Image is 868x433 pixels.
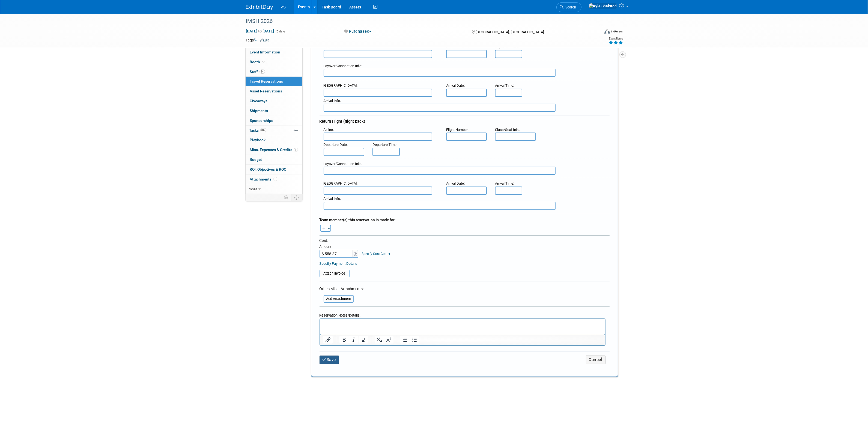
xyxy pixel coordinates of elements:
[609,37,623,40] div: Event Rating
[339,336,348,344] button: Bold
[273,177,277,181] span: 1
[320,215,610,224] div: Team member(s) this reservation is made for:
[400,336,409,344] button: Numbered list
[320,356,339,364] button: Save
[246,106,302,116] a: Shipments
[246,29,275,34] span: [DATE] [DATE]
[324,197,340,201] span: Arrival Info
[280,5,286,9] span: IVS
[586,356,605,364] button: Cancel
[374,336,384,344] button: Subscript
[323,336,333,344] button: Insert/edit link
[324,128,334,132] small: :
[324,197,341,201] small: :
[246,165,302,174] a: ROI, Objectives & ROO
[410,336,419,344] button: Bullet list
[246,86,302,96] a: Asset Reservations
[568,28,624,37] div: Event Format
[282,194,291,201] td: Personalize Event Tab Strip
[246,77,302,86] a: Travel Reservations
[260,128,266,132] span: 0%
[320,311,605,318] div: Reservation Notes/Details:
[249,187,258,191] span: more
[446,128,468,132] span: Flight Number
[446,45,470,49] small: :
[446,83,464,88] span: Arrival Date
[495,45,519,49] span: Departure Time
[324,83,357,88] span: [GEOGRAPHIC_DATA]
[263,60,266,63] i: Booth reservation complete
[246,37,269,43] td: Tags
[358,336,368,344] button: Underline
[246,57,302,67] a: Booth
[324,128,333,132] span: Airline
[589,3,617,9] img: Kyle Shelstad
[320,286,364,293] div: Other/Misc. Attachments:
[476,30,544,34] span: [GEOGRAPHIC_DATA], [GEOGRAPHIC_DATA]
[495,128,520,132] small: :
[294,148,298,152] span: 1
[246,145,302,155] a: Misc. Expenses & Credits1
[250,109,268,113] span: Shipments
[259,70,265,74] span: 14
[324,181,357,185] span: [GEOGRAPHIC_DATA]
[291,194,302,201] td: Toggle Event Tabs
[495,181,513,185] span: Arrival Time
[324,64,362,68] small: :
[250,148,298,152] span: Misc. Expenses & Credits
[324,64,362,68] span: Layover/Connection Info
[324,99,340,103] span: Arrival Info
[324,45,350,49] span: Departure Airport
[246,184,302,194] a: more
[250,167,287,172] span: ROI, Objectives & ROO
[250,157,262,162] span: Budget
[362,252,390,256] a: Specify Cost Center
[372,143,396,147] span: Departure Time
[446,128,469,132] small: :
[495,128,519,132] span: Class/Seat Info
[446,181,465,185] small: :
[556,2,581,12] a: Search
[246,116,302,125] a: Sponsorships
[342,29,374,34] button: Purchased
[246,175,302,184] a: Attachments1
[250,177,277,181] span: Attachments
[372,143,397,147] small: :
[320,319,605,334] iframe: Rich Text Area
[250,118,273,123] span: Sponsorships
[324,181,358,185] small: :
[246,155,302,164] a: Budget
[324,143,347,147] span: Departure Date
[324,45,351,49] small: :
[250,70,265,74] span: Staff
[604,29,610,34] img: Format-Inperson.png
[250,89,282,93] span: Asset Reservations
[249,128,266,133] span: Tasks
[246,67,302,77] a: Staff14
[324,162,362,166] small: :
[564,5,576,9] span: Search
[495,83,513,88] span: Arrival Time
[275,30,287,33] span: (5 days)
[384,336,393,344] button: Superscript
[250,50,281,54] span: Event Information
[324,83,358,88] small: :
[349,336,358,344] button: Italic
[324,162,362,166] span: Layover/Connection Info
[446,45,470,49] span: Departure Date
[250,60,267,64] span: Booth
[250,79,283,83] span: Travel Reservations
[611,29,624,34] div: In-Person
[258,29,263,33] span: to
[324,99,341,103] small: :
[250,138,266,142] span: Playbook
[446,181,464,185] span: Arrival Date
[246,5,273,10] img: ExhibitDay
[446,83,465,88] small: :
[495,83,514,88] small: :
[320,261,357,266] a: Specify Payment Details
[495,181,514,185] small: :
[320,238,610,243] div: Cost:
[246,47,302,57] a: Event Information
